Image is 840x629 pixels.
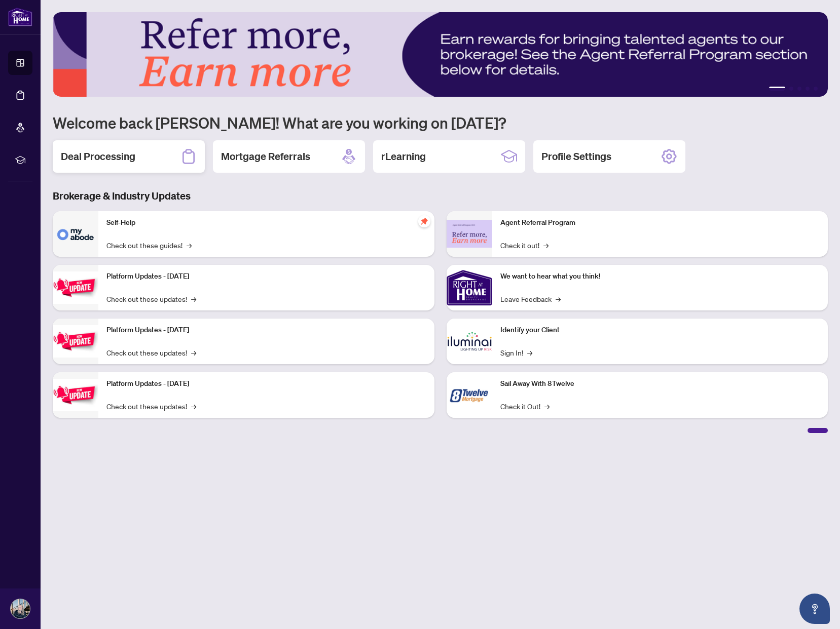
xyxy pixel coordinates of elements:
[53,271,98,303] img: Platform Updates - July 21, 2025
[106,347,196,358] a: Check out these updates!→
[544,401,550,412] span: →
[500,217,820,228] p: Agent Referral Program
[500,347,532,358] a: Sign In!→
[500,240,549,251] a: Check it out!→
[556,293,561,304] span: →
[106,240,192,251] a: Check out these guides!→
[53,379,98,411] img: Platform Updates - June 23, 2025
[500,401,550,412] a: Check it Out!→
[447,220,492,248] img: Agent Referral Program
[53,113,828,132] h1: Welcome back [PERSON_NAME]! What are you working on [DATE]?
[106,378,426,389] p: Platform Updates - [DATE]
[418,215,430,227] span: pushpin
[500,293,561,304] a: Leave Feedback→
[541,149,611,164] h2: Profile Settings
[806,87,810,91] button: 4
[191,293,196,304] span: →
[769,87,785,91] button: 1
[500,271,820,282] p: We want to hear what you think!
[8,8,32,26] img: logo
[106,217,426,228] p: Self-Help
[106,293,196,304] a: Check out these updates!→
[11,599,30,618] img: Profile Icon
[191,401,196,412] span: →
[814,87,818,91] button: 5
[527,347,532,358] span: →
[191,347,196,358] span: →
[53,12,828,97] img: Slide 0
[447,319,492,364] img: Identify your Client
[543,240,549,251] span: →
[106,271,426,282] p: Platform Updates - [DATE]
[53,211,98,257] img: Self-Help
[53,325,98,357] img: Platform Updates - July 8, 2025
[799,594,830,624] button: Open asap
[106,401,196,412] a: Check out these updates!→
[500,325,820,336] p: Identify your Client
[187,240,192,251] span: →
[797,87,801,91] button: 3
[53,189,828,203] h3: Brokerage & Industry Updates
[500,378,820,389] p: Sail Away With 8Twelve
[381,149,426,164] h2: rLearning
[106,325,426,336] p: Platform Updates - [DATE]
[61,149,135,164] h2: Deal Processing
[221,149,310,164] h2: Mortgage Referrals
[447,265,492,310] img: We want to hear what you think!
[789,87,793,91] button: 2
[447,372,492,418] img: Sail Away With 8Twelve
